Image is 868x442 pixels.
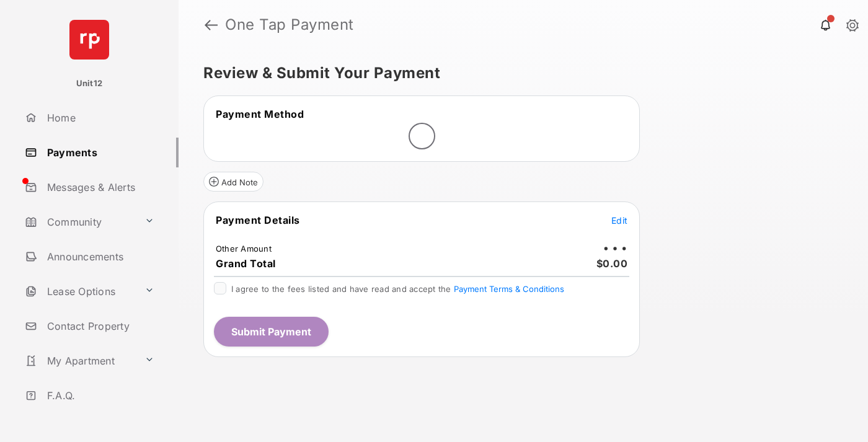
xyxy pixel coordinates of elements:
[216,108,304,120] span: Payment Method
[203,172,263,192] button: Add Note
[225,17,354,32] strong: One Tap Payment
[20,311,179,341] a: Contact Property
[203,66,833,81] h5: Review & Submit Your Payment
[216,214,300,226] span: Payment Details
[20,172,179,202] a: Messages & Alerts
[20,381,179,410] a: F.A.Q.
[214,317,329,347] button: Submit Payment
[231,284,564,294] span: I agree to the fees listed and have read and accept the
[20,138,179,167] a: Payments
[611,214,627,226] button: Edit
[20,276,139,306] a: Lease Options
[611,215,627,226] span: Edit
[76,77,103,90] p: Unit12
[215,243,272,254] td: Other Amount
[20,346,139,376] a: My Apartment
[20,242,179,272] a: Announcements
[20,207,139,237] a: Community
[69,20,109,60] img: svg+xml;base64,PHN2ZyB4bWxucz0iaHR0cDovL3d3dy53My5vcmcvMjAwMC9zdmciIHdpZHRoPSI2NCIgaGVpZ2h0PSI2NC...
[596,257,628,270] span: $0.00
[20,103,179,133] a: Home
[216,257,276,270] span: Grand Total
[454,284,564,294] button: I agree to the fees listed and have read and accept the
